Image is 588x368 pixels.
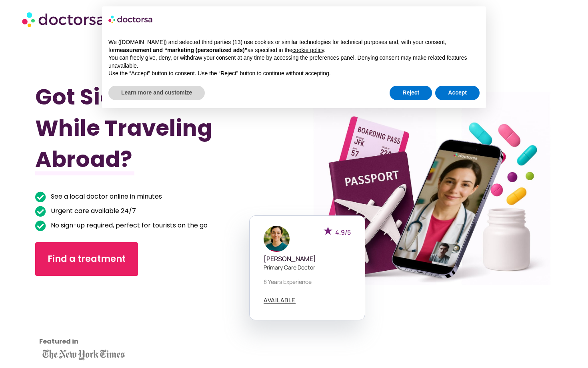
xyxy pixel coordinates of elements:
[264,297,296,304] a: AVAILABLE
[264,297,296,303] span: AVAILABLE
[108,13,153,26] img: logo
[108,86,205,100] button: Learn more and customize
[35,242,138,276] a: Find a treatment
[335,228,351,237] span: 4.9/5
[264,263,351,271] p: Primary care doctor
[48,253,126,265] span: Find a treatment
[49,220,208,231] span: No sign-up required, perfect for tourists on the go
[35,81,255,175] h1: Got Sick While Traveling Abroad?
[390,86,432,100] button: Reject
[264,278,351,286] p: 8 years experience
[39,288,111,348] iframe: Customer reviews powered by Trustpilot
[108,54,480,70] p: You can freely give, deny, or withdraw your consent at any time by accessing the preferences pane...
[435,86,480,100] button: Accept
[108,38,480,54] p: We ([DOMAIN_NAME]) and selected third parties (13) use cookies or similar technologies for techni...
[49,205,136,217] span: Urgent care available 24/7
[115,47,247,53] strong: measurement and “marketing (personalized ads)”
[39,337,78,346] strong: Featured in
[108,70,480,78] p: Use the “Accept” button to consent. Use the “Reject” button to continue without accepting.
[49,191,162,202] span: See a local doctor online in minutes
[292,47,324,53] a: cookie policy
[264,255,351,263] h5: [PERSON_NAME]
